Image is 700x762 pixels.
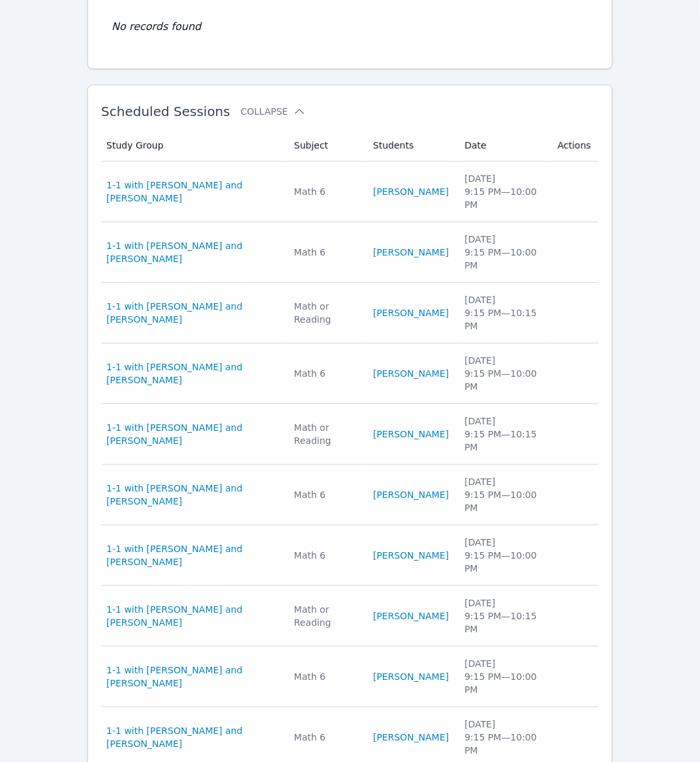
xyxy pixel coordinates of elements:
a: 1-1 with [PERSON_NAME] and [PERSON_NAME] [106,300,279,326]
div: Math 6 [294,246,358,259]
div: Math or Reading [294,603,358,629]
tr: 1-1 with [PERSON_NAME] and [PERSON_NAME]Math 6[PERSON_NAME][DATE]9:15 PM—10:00 PM [101,162,599,222]
div: [DATE] 9:15 PM — 10:00 PM [464,172,542,211]
div: [DATE] 9:15 PM — 10:00 PM [464,354,542,393]
th: Subject [286,130,365,162]
a: 1-1 with [PERSON_NAME] and [PERSON_NAME] [106,179,279,205]
a: 1-1 with [PERSON_NAME] and [PERSON_NAME] [106,603,279,629]
div: Math or Reading [294,300,358,326]
div: [DATE] 9:15 PM — 10:00 PM [464,657,542,696]
div: Math or Reading [294,421,358,447]
a: 1-1 with [PERSON_NAME] and [PERSON_NAME] [106,360,279,387]
div: [DATE] 9:15 PM — 10:00 PM [464,475,542,514]
a: [PERSON_NAME] [373,549,449,562]
a: [PERSON_NAME] [373,246,449,259]
tr: 1-1 with [PERSON_NAME] and [PERSON_NAME]Math 6[PERSON_NAME][DATE]9:15 PM—10:00 PM [101,222,599,283]
tr: 1-1 with [PERSON_NAME] and [PERSON_NAME]Math 6[PERSON_NAME][DATE]9:15 PM—10:00 PM [101,465,599,525]
span: Scheduled Sessions [101,104,230,119]
tr: 1-1 with [PERSON_NAME] and [PERSON_NAME]Math or Reading[PERSON_NAME][DATE]9:15 PM—10:15 PM [101,586,599,647]
a: [PERSON_NAME] [373,428,449,441]
div: [DATE] 9:15 PM — 10:15 PM [464,415,542,454]
a: 1-1 with [PERSON_NAME] and [PERSON_NAME] [106,482,279,508]
a: 1-1 with [PERSON_NAME] and [PERSON_NAME] [106,542,279,568]
tr: 1-1 with [PERSON_NAME] and [PERSON_NAME]Math or Reading[PERSON_NAME][DATE]9:15 PM—10:15 PM [101,404,599,465]
div: Math 6 [294,488,358,501]
div: Math 6 [294,670,358,683]
a: [PERSON_NAME] [373,488,449,501]
div: [DATE] 9:15 PM — 10:15 PM [464,293,542,332]
th: Date [457,130,550,162]
a: 1-1 with [PERSON_NAME] and [PERSON_NAME] [106,421,279,447]
tr: 1-1 with [PERSON_NAME] and [PERSON_NAME]Math 6[PERSON_NAME][DATE]9:15 PM—10:00 PM [101,344,599,404]
a: 1-1 with [PERSON_NAME] and [PERSON_NAME] [106,664,279,690]
a: [PERSON_NAME] [373,670,449,683]
div: Math 6 [294,549,358,562]
div: Math 6 [294,185,358,198]
a: [PERSON_NAME] [373,609,449,623]
div: [DATE] 9:15 PM — 10:15 PM [464,596,542,636]
th: Actions [550,130,599,162]
tr: 1-1 with [PERSON_NAME] and [PERSON_NAME]Math 6[PERSON_NAME][DATE]9:15 PM—10:00 PM [101,525,599,586]
div: [DATE] 9:15 PM — 10:00 PM [464,718,542,757]
div: [DATE] 9:15 PM — 10:00 PM [464,233,542,272]
th: Study Group [101,130,286,162]
a: [PERSON_NAME] [373,306,449,319]
div: Math 6 [294,367,358,380]
th: Students [365,130,457,162]
a: [PERSON_NAME] [373,367,449,380]
a: [PERSON_NAME] [373,731,449,744]
a: 1-1 with [PERSON_NAME] and [PERSON_NAME] [106,239,279,265]
a: 1-1 with [PERSON_NAME] and [PERSON_NAME] [106,724,279,750]
button: Collapse [241,105,306,118]
tr: 1-1 with [PERSON_NAME] and [PERSON_NAME]Math 6[PERSON_NAME][DATE]9:15 PM—10:00 PM [101,647,599,707]
div: [DATE] 9:15 PM — 10:00 PM [464,536,542,575]
a: [PERSON_NAME] [373,185,449,198]
tr: 1-1 with [PERSON_NAME] and [PERSON_NAME]Math or Reading[PERSON_NAME][DATE]9:15 PM—10:15 PM [101,283,599,344]
div: Math 6 [294,731,358,744]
